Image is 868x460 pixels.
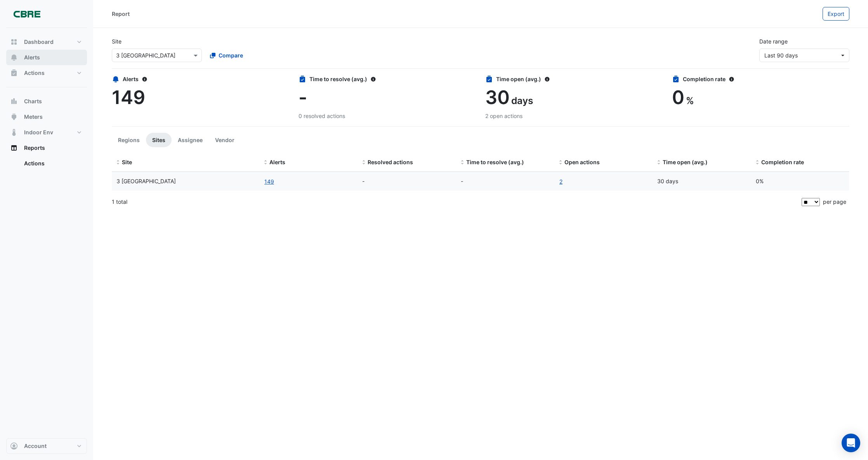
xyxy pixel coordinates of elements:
[219,51,243,59] span: Compare
[686,95,694,106] span: %
[116,178,176,184] span: 3 St. Paul's Place
[10,69,18,77] app-icon: Actions
[756,177,845,186] div: 0%
[368,159,413,165] span: Resolved actions
[672,86,684,109] span: 0
[10,128,18,136] app-icon: Indoor Env
[466,159,524,165] span: Time to resolve (avg.)
[663,159,708,165] span: Time open (avg.)
[10,144,18,152] app-icon: Reports
[823,7,849,21] button: Export
[24,128,53,136] span: Indoor Env
[112,86,145,109] span: 149
[10,97,18,105] app-icon: Charts
[24,38,54,46] span: Dashboard
[6,50,87,65] button: Alerts
[764,52,798,59] span: 15 Jul 25 - 13 Oct 25
[112,75,289,83] div: Alerts
[6,140,87,156] button: Reports
[112,192,800,212] div: 1 total
[209,133,241,147] button: Vendor
[24,97,42,105] span: Charts
[9,6,44,22] img: Company Logo
[24,54,40,61] span: Alerts
[6,438,87,454] button: Account
[761,159,804,165] span: Completion rate
[205,49,248,62] button: Compare
[299,75,476,83] div: Time to resolve (avg.)
[756,158,845,167] div: Completion (%) = Resolved Actions / (Resolved Actions + Open Actions)
[6,125,87,140] button: Indoor Env
[511,95,533,106] span: days
[112,37,122,45] label: Site
[112,133,146,147] button: Regions
[759,37,788,45] label: Date range
[18,156,87,171] a: Actions
[657,177,746,186] div: 30 days
[362,177,451,186] div: -
[6,94,87,109] button: Charts
[6,34,87,50] button: Dashboard
[172,133,209,147] button: Assignee
[485,75,663,83] div: Time open (avg.)
[24,113,43,121] span: Meters
[564,159,600,165] span: Open actions
[10,54,18,61] app-icon: Alerts
[10,113,18,121] app-icon: Meters
[112,10,130,18] div: Report
[299,86,307,109] span: -
[6,65,87,81] button: Actions
[24,69,45,77] span: Actions
[759,49,849,62] button: Last 90 days
[485,112,663,120] div: 2 open actions
[6,109,87,125] button: Meters
[299,112,476,120] div: 0 resolved actions
[24,144,45,152] span: Reports
[672,75,849,83] div: Completion rate
[559,177,563,186] a: 2
[828,10,844,17] span: Export
[485,86,510,109] span: 30
[842,434,860,452] div: Open Intercom Messenger
[269,159,285,165] span: Alerts
[264,177,274,186] button: 149
[24,442,47,450] span: Account
[461,177,550,186] div: -
[823,198,846,205] span: per page
[6,156,87,174] div: Reports
[122,159,132,165] span: Site
[146,133,172,147] button: Sites
[10,38,18,46] app-icon: Dashboard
